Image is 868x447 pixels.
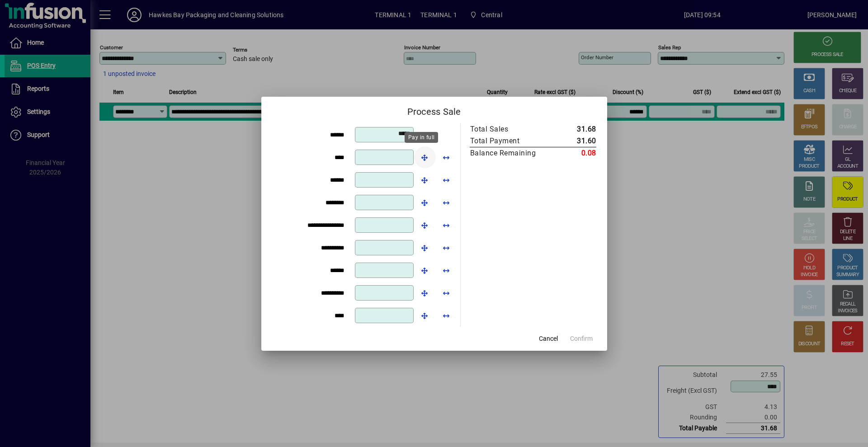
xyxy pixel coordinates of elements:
span: Cancel [539,334,558,343]
td: 0.08 [555,147,596,159]
td: 31.60 [555,135,596,147]
button: Cancel [534,331,563,347]
td: Total Sales [470,123,555,135]
div: Pay in full [405,132,438,143]
td: 31.68 [555,123,596,135]
td: Total Payment [470,135,555,147]
h2: Process Sale [261,97,607,123]
div: Balance Remaining [470,148,546,159]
